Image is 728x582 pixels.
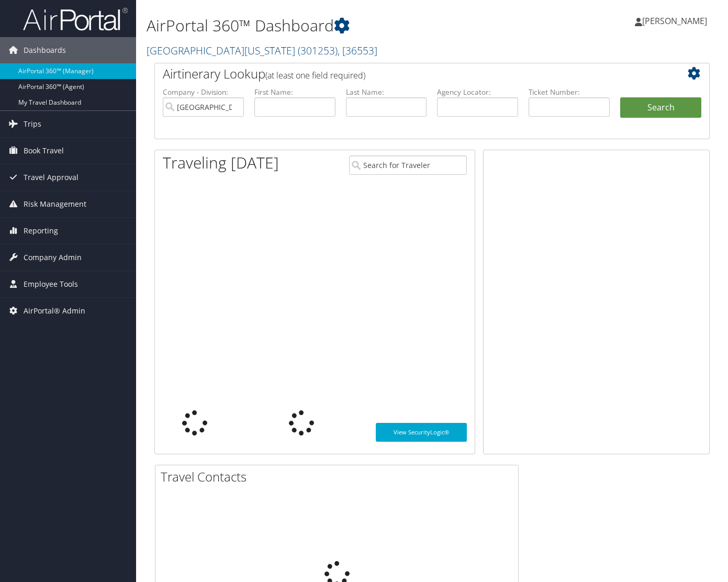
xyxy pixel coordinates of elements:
span: Dashboards [24,37,66,63]
h1: AirPortal 360™ Dashboard [147,15,527,37]
span: Trips [24,111,41,137]
span: AirPortal® Admin [24,298,85,324]
span: ( 301253 ) [298,43,338,58]
img: airportal-logo.png [23,7,128,31]
label: First Name: [254,87,335,97]
h2: Travel Contacts [161,468,518,486]
a: [GEOGRAPHIC_DATA][US_STATE] [147,43,377,58]
span: Risk Management [24,191,86,217]
label: Last Name: [346,87,427,97]
h2: Airtinerary Lookup [163,65,655,83]
span: [PERSON_NAME] [642,15,707,27]
label: Agency Locator: [437,87,518,97]
h1: Traveling [DATE] [163,152,279,174]
span: Employee Tools [24,271,78,297]
input: Search for Traveler [349,155,466,175]
button: Search [620,97,701,118]
span: Book Travel [24,138,64,164]
label: Ticket Number: [529,87,610,97]
span: , [ 36553 ] [338,43,377,58]
span: Travel Approval [24,164,79,191]
label: Company - Division: [163,87,244,97]
a: [PERSON_NAME] [635,5,718,37]
span: Company Admin [24,244,82,271]
span: Reporting [24,218,58,244]
a: View SecurityLogic® [376,423,467,442]
span: (at least one field required) [265,70,365,81]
